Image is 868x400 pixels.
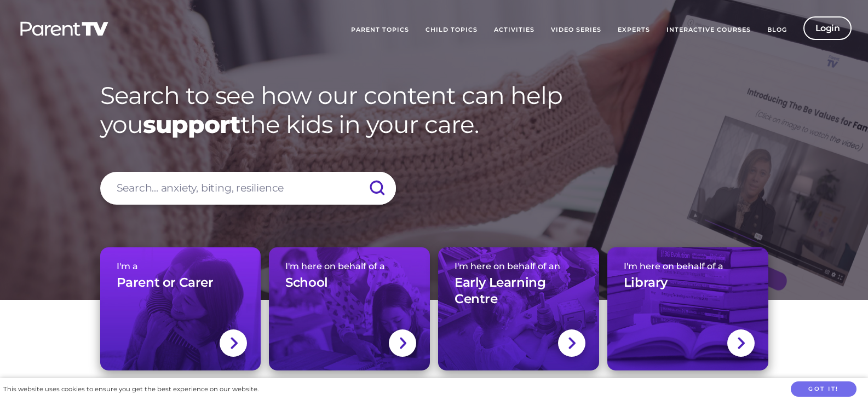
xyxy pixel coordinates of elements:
a: Video Series [543,16,610,44]
img: svg+xml;base64,PHN2ZyBlbmFibGUtYmFja2dyb3VuZD0ibmV3IDAgMCAxNC44IDI1LjciIHZpZXdCb3g9IjAgMCAxNC44ID... [567,336,576,350]
a: Parent Topics [343,16,417,44]
button: Got it! [791,381,856,397]
a: Activities [486,16,543,44]
span: I'm here on behalf of a [285,261,413,271]
a: Login [803,16,852,40]
img: parenttv-logo-white.4c85aaf.svg [19,21,110,37]
a: Experts [610,16,658,44]
h3: Early Learning Centre [455,275,583,308]
span: I'm a [117,261,245,271]
h1: Search to see how our content can help you the kids in your care. [100,81,768,139]
span: I'm here on behalf of a [624,261,752,271]
div: This website uses cookies to ensure you get the best experience on our website. [3,384,258,395]
input: Submit [358,172,396,205]
img: svg+xml;base64,PHN2ZyBlbmFibGUtYmFja2dyb3VuZD0ibmV3IDAgMCAxNC44IDI1LjciIHZpZXdCb3g9IjAgMCAxNC44ID... [737,336,745,350]
a: Child Topics [417,16,486,44]
span: I'm here on behalf of an [455,261,583,271]
strong: support [143,109,240,139]
h3: Library [624,275,668,291]
a: I'm here on behalf of aLibrary [607,247,768,370]
img: svg+xml;base64,PHN2ZyBlbmFibGUtYmFja2dyb3VuZD0ibmV3IDAgMCAxNC44IDI1LjciIHZpZXdCb3g9IjAgMCAxNC44ID... [399,336,407,350]
a: I'm here on behalf of aSchool [269,247,430,370]
a: I'm aParent or Carer [100,247,261,370]
a: I'm here on behalf of anEarly Learning Centre [438,247,599,370]
a: Interactive Courses [658,16,759,44]
input: Search... anxiety, biting, resilience [100,172,396,205]
h3: School [285,275,328,291]
img: svg+xml;base64,PHN2ZyBlbmFibGUtYmFja2dyb3VuZD0ibmV3IDAgMCAxNC44IDI1LjciIHZpZXdCb3g9IjAgMCAxNC44ID... [229,336,238,350]
a: Blog [759,16,795,44]
h3: Parent or Carer [117,275,214,291]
